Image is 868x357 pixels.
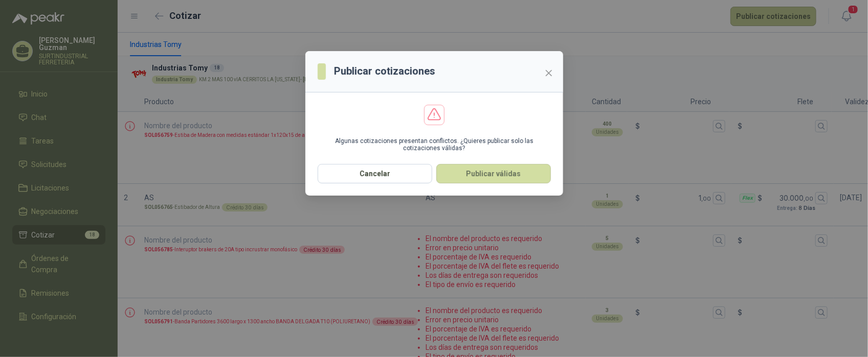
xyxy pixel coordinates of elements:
[334,63,435,79] h3: Publicar cotizaciones
[541,65,557,81] button: Close
[545,69,553,77] span: close
[318,164,432,183] button: Cancelar
[318,137,551,152] p: Algunas cotizaciones presentan conflictos. ¿Quieres publicar solo las cotizaciones válidas?
[436,164,551,183] button: Publicar válidas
